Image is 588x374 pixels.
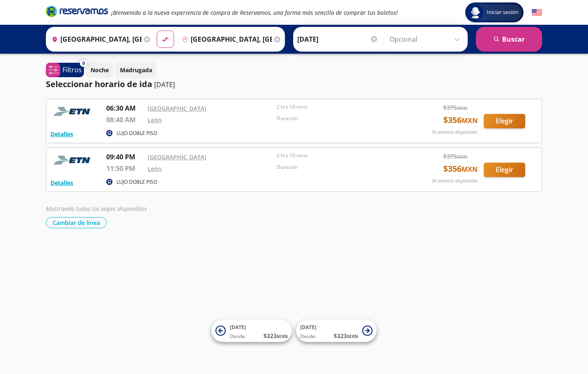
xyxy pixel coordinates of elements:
[154,80,175,90] p: [DATE]
[106,115,143,125] p: 08:40 AM
[117,130,157,137] p: LUJO DOBLE PISO
[443,114,478,126] span: $ 356
[62,65,82,75] p: Filtros
[86,62,113,78] button: Noche
[106,163,143,173] p: 11:50 PM
[50,103,96,120] img: RESERVAMOS
[532,7,542,18] button: English
[230,333,246,340] span: Desde:
[297,29,378,50] input: Elegir Fecha
[277,152,402,159] p: 2 hrs 10 mins
[277,163,402,171] p: Duración
[106,103,143,113] p: 06:30 AM
[461,165,478,174] small: MXN
[296,320,377,342] button: [DATE]Desde:$323MXN
[431,129,478,136] p: 35 asientos disponibles
[347,333,358,339] small: MXN
[483,8,522,17] span: Iniciar sesión
[179,29,272,50] input: Buscar Destino
[115,62,157,78] button: Madrugada
[46,63,84,77] button: 0Filtros
[46,217,107,228] button: Cambiar de línea
[106,152,143,162] p: 09:40 PM
[443,163,478,175] span: $ 356
[148,165,162,173] a: León
[334,331,358,340] span: $ 323
[50,178,73,187] button: Detalles
[277,333,288,339] small: MXN
[263,331,288,340] span: $ 323
[82,60,85,67] span: 0
[443,103,467,112] span: $ 375
[461,116,478,125] small: MXN
[46,5,108,17] i: Brand Logo
[46,78,152,90] p: Seleccionar horario de ida
[300,333,316,340] span: Desde:
[48,29,142,50] input: Buscar Origen
[230,324,246,331] span: [DATE]
[148,153,206,161] a: [GEOGRAPHIC_DATA]
[457,154,467,160] small: MXN
[211,320,292,342] button: [DATE]Desde:$323MXN
[277,115,402,122] p: Duración
[50,130,73,138] button: Detalles
[431,178,478,185] p: 34 asientos disponibles
[443,152,467,161] span: $ 375
[484,163,525,177] button: Elegir
[46,205,147,213] em: Mostrando todos los viajes disponibles
[277,103,402,111] p: 2 hrs 10 mins
[46,5,108,20] a: Brand Logo
[111,9,398,17] em: ¡Bienvenido a la nueva experiencia de compra de Reservamos, una forma más sencilla de comprar tus...
[476,27,542,52] button: Buscar
[50,152,96,168] img: RESERVAMOS
[120,66,152,74] p: Madrugada
[300,324,316,331] span: [DATE]
[484,114,525,128] button: Elegir
[148,116,162,124] a: León
[390,29,464,50] input: Opcional
[457,105,467,111] small: MXN
[148,104,206,112] a: [GEOGRAPHIC_DATA]
[91,66,109,74] p: Noche
[117,178,157,186] p: LUJO DOBLE PISO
